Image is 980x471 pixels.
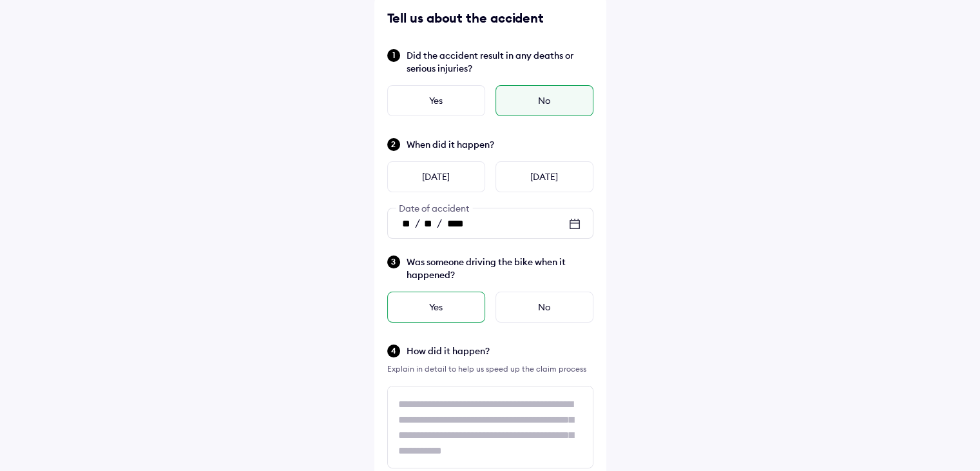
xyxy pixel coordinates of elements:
span: Was someone driving the bike when it happened? [407,256,593,281]
div: No [495,292,593,323]
div: No [495,85,593,116]
div: Yes [387,85,485,116]
div: [DATE] [495,161,593,192]
span: / [437,216,442,229]
span: Date of accident [396,203,472,214]
div: Yes [387,292,485,323]
div: [DATE] [387,161,485,192]
span: / [415,216,420,229]
div: Explain in detail to help us speed up the claim process [387,363,593,376]
span: When did it happen? [407,138,593,151]
span: Did the accident result in any deaths or serious injuries? [407,49,593,75]
span: How did it happen? [407,345,593,357]
div: Tell us about the accident [387,9,593,27]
